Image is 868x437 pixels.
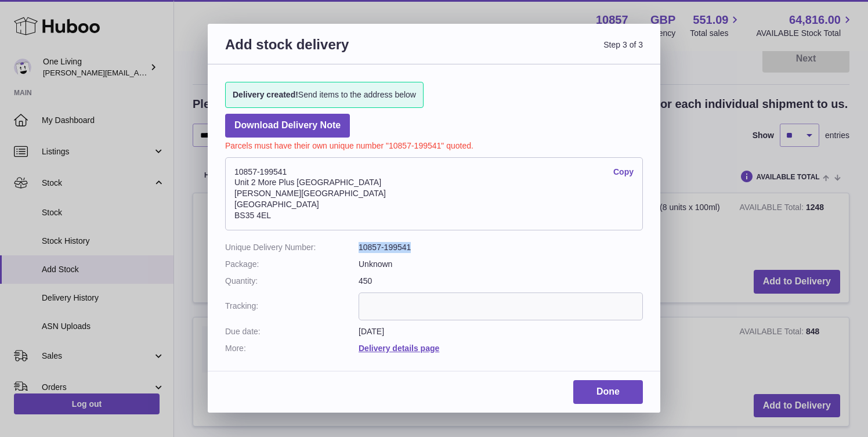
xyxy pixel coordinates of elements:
a: Delivery details page [359,344,439,353]
dd: 10857-199541 [359,242,643,253]
dd: [DATE] [359,326,643,337]
address: 10857-199541 Unit 2 More Plus [GEOGRAPHIC_DATA] [PERSON_NAME][GEOGRAPHIC_DATA] [GEOGRAPHIC_DATA] ... [225,157,643,230]
a: Done [573,380,643,404]
a: Copy [613,167,634,178]
dt: Due date: [225,326,359,337]
p: Parcels must have their own unique number "10857-199541" quoted. [225,138,643,151]
strong: Delivery created! [233,90,298,99]
dt: Package: [225,259,359,270]
dd: 450 [359,276,643,287]
a: Download Delivery Note [225,114,350,138]
dd: Unknown [359,259,643,270]
dt: Quantity: [225,276,359,287]
h3: Add stock delivery [225,35,434,67]
span: Send items to the address below [233,89,416,100]
dt: Unique Delivery Number: [225,242,359,253]
dt: More: [225,343,359,354]
span: Step 3 of 3 [434,35,643,67]
dt: Tracking: [225,292,359,320]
